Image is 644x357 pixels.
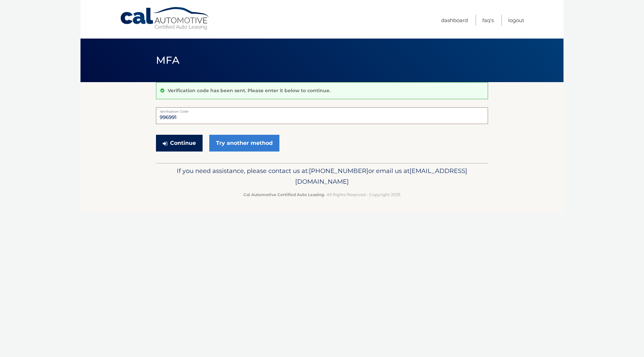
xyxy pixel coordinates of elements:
[156,54,179,66] span: MFA
[295,167,467,185] span: [EMAIL_ADDRESS][DOMAIN_NAME]
[209,135,279,152] a: Try another method
[482,15,494,26] a: FAQ's
[441,15,468,26] a: Dashboard
[309,167,368,175] span: [PHONE_NUMBER]
[156,107,488,113] label: Verification Code
[244,192,324,197] strong: Cal Automotive Certified Auto Leasing
[508,15,524,26] a: Logout
[156,107,488,124] input: Verification Code
[120,7,210,31] a: Cal Automotive
[156,135,203,152] button: Continue
[168,87,330,94] p: Verification code has been sent. Please enter it below to continue.
[160,166,484,187] p: If you need assistance, please contact us at: or email us at
[160,191,484,198] p: - All Rights Reserved - Copyright 2025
